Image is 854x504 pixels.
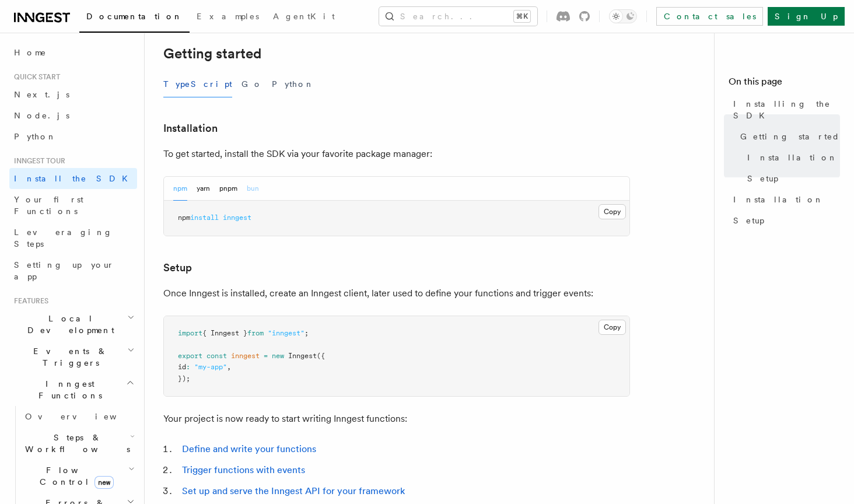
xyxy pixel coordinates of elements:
[79,3,190,33] a: Documentation
[598,320,626,335] button: Copy
[194,363,227,371] span: "my-app"
[94,476,114,489] span: new
[14,228,113,249] span: Leveraging Steps
[163,71,232,97] button: TypeScript
[268,329,304,337] span: "inngest"
[9,42,137,63] a: Home
[197,177,210,201] button: yarn
[9,378,126,401] span: Inngest Functions
[736,126,840,147] a: Getting started
[733,194,824,205] span: Installation
[223,213,251,222] span: inngest
[178,374,190,383] span: });
[14,111,69,120] span: Node.js
[9,126,137,147] a: Python
[9,254,137,287] a: Setting up your app
[190,3,266,32] a: Examples
[163,120,218,136] a: Installation
[178,213,190,222] span: npm
[14,174,135,183] span: Install the SDK
[20,406,137,427] a: Overview
[219,177,237,201] button: pnpm
[9,189,137,222] a: Your first Functions
[747,152,838,163] span: Installation
[747,173,778,184] span: Setup
[9,84,137,105] a: Next.js
[272,352,284,360] span: new
[266,3,342,32] a: AgentKit
[178,363,186,371] span: id
[197,12,259,21] span: Examples
[598,204,626,219] button: Copy
[178,329,202,337] span: import
[163,45,261,62] a: Getting started
[182,485,405,496] a: Set up and serve the Inngest API for your framework
[163,411,630,427] p: Your project is now ready to start writing Inngest functions:
[288,352,317,360] span: Inngest
[14,195,83,216] span: Your first Functions
[304,329,309,337] span: ;
[656,7,763,26] a: Contact sales
[20,427,137,460] button: Steps & Workflows
[20,432,130,455] span: Steps & Workflows
[317,352,325,360] span: ({
[729,210,840,231] a: Setup
[9,341,137,373] button: Events & Triggers
[178,352,202,360] span: export
[186,363,190,371] span: :
[206,352,227,360] span: const
[768,7,845,26] a: Sign Up
[273,12,335,21] span: AgentKit
[9,373,137,406] button: Inngest Functions
[9,168,137,189] a: Install the SDK
[379,7,537,26] button: Search...⌘K
[9,345,127,369] span: Events & Triggers
[729,93,840,126] a: Installing the SDK
[242,71,262,97] button: Go
[9,222,137,254] a: Leveraging Steps
[163,146,630,162] p: To get started, install the SDK via your favorite package manager:
[14,47,47,58] span: Home
[9,156,65,166] span: Inngest tour
[14,90,69,99] span: Next.js
[9,313,127,336] span: Local Development
[14,260,114,281] span: Setting up your app
[729,75,840,93] h4: On this page
[733,98,840,121] span: Installing the SDK
[733,215,764,226] span: Setup
[25,412,145,421] span: Overview
[247,177,259,201] button: bun
[743,168,840,189] a: Setup
[163,285,630,302] p: Once Inngest is installed, create an Inngest client, later used to define your functions and trig...
[9,296,48,306] span: Features
[231,352,260,360] span: inngest
[9,308,137,341] button: Local Development
[163,260,192,276] a: Setup
[9,105,137,126] a: Node.js
[20,460,137,492] button: Flow Controlnew
[264,352,268,360] span: =
[740,131,840,142] span: Getting started
[14,132,57,141] span: Python
[182,464,305,475] a: Trigger functions with events
[272,71,314,97] button: Python
[190,213,219,222] span: install
[247,329,264,337] span: from
[20,464,128,488] span: Flow Control
[743,147,840,168] a: Installation
[173,177,187,201] button: npm
[86,12,183,21] span: Documentation
[609,9,637,23] button: Toggle dark mode
[227,363,231,371] span: ,
[729,189,840,210] a: Installation
[9,72,60,82] span: Quick start
[514,10,530,22] kbd: ⌘K
[182,443,316,454] a: Define and write your functions
[202,329,247,337] span: { Inngest }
